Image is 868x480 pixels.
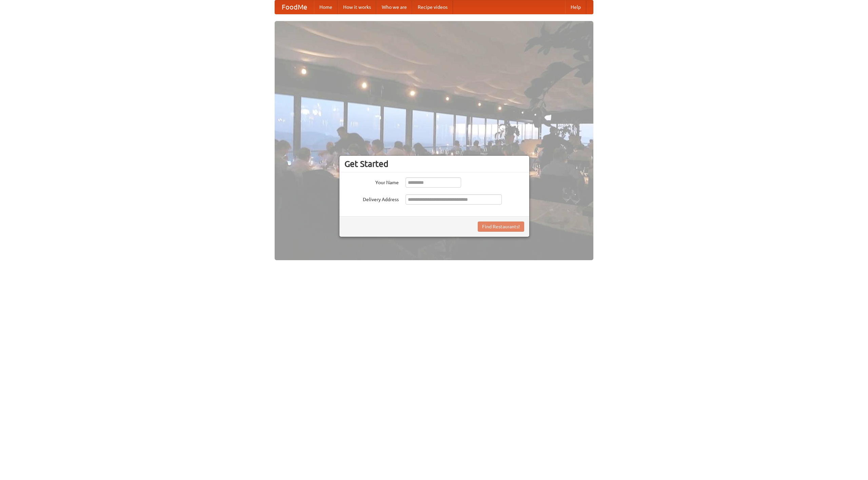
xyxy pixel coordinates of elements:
a: Help [565,0,586,14]
label: Your Name [344,177,399,186]
a: Recipe videos [412,0,453,14]
a: Home [314,0,338,14]
label: Delivery Address [344,194,399,203]
a: How it works [338,0,376,14]
button: Find Restaurants! [478,222,524,232]
a: FoodMe [275,0,314,14]
a: Who we are [376,0,412,14]
h3: Get Started [344,159,524,169]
